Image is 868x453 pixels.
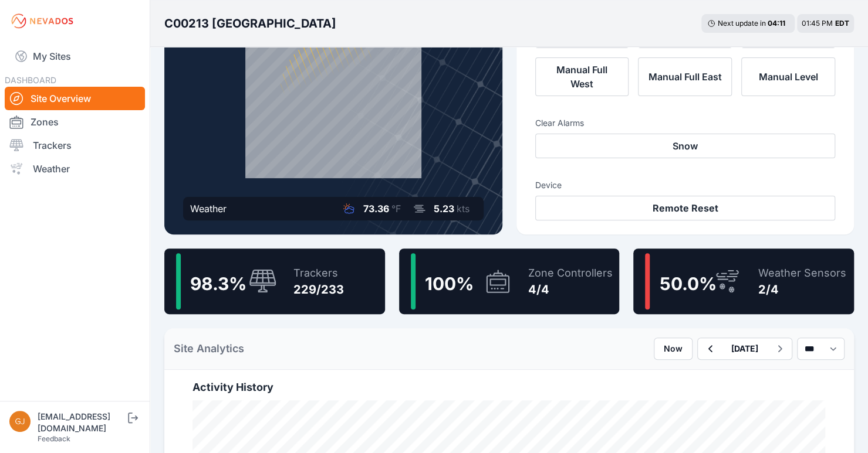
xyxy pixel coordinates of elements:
[5,42,145,70] a: My Sites
[5,110,145,134] a: Zones
[164,15,336,32] h3: C00213 [GEOGRAPHIC_DATA]
[535,57,629,96] button: Manual Full West
[741,57,835,96] button: Manual Level
[528,265,613,281] div: Zone Controllers
[164,248,385,314] a: 98.3%Trackers229/233
[9,411,31,432] img: gjdavis@borregosolar.com
[363,203,389,214] span: 73.36
[5,157,145,180] a: Weather
[718,19,766,28] span: Next update in
[5,134,145,157] a: Trackers
[758,265,846,281] div: Weather Sensors
[535,134,836,158] button: Snow
[164,8,336,39] nav: Breadcrumb
[174,340,244,357] h2: Site Analytics
[5,75,56,85] span: DASHBOARD
[434,203,454,214] span: 5.23
[293,265,344,281] div: Trackers
[535,117,836,129] h3: Clear Alarms
[535,196,836,220] button: Remote Reset
[5,87,145,110] a: Site Overview
[654,338,693,360] button: Now
[457,203,470,214] span: kts
[528,281,613,298] div: 4/4
[758,281,846,298] div: 2/4
[190,273,246,294] span: 98.3 %
[768,19,789,28] div: 04 : 11
[802,19,833,28] span: 01:45 PM
[425,273,474,294] span: 100 %
[9,12,75,30] img: Nevados
[391,203,401,214] span: °F
[835,19,849,28] span: EDT
[722,338,768,359] button: [DATE]
[399,248,620,314] a: 100%Zone Controllers4/4
[38,411,126,434] div: [EMAIL_ADDRESS][DOMAIN_NAME]
[633,248,854,314] a: 50.0%Weather Sensors2/4
[293,281,344,298] div: 229/233
[190,202,227,216] div: Weather
[535,179,836,191] h3: Device
[638,57,732,96] button: Manual Full East
[192,379,826,396] h2: Activity History
[38,434,70,443] a: Feedback
[659,273,716,294] span: 50.0 %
